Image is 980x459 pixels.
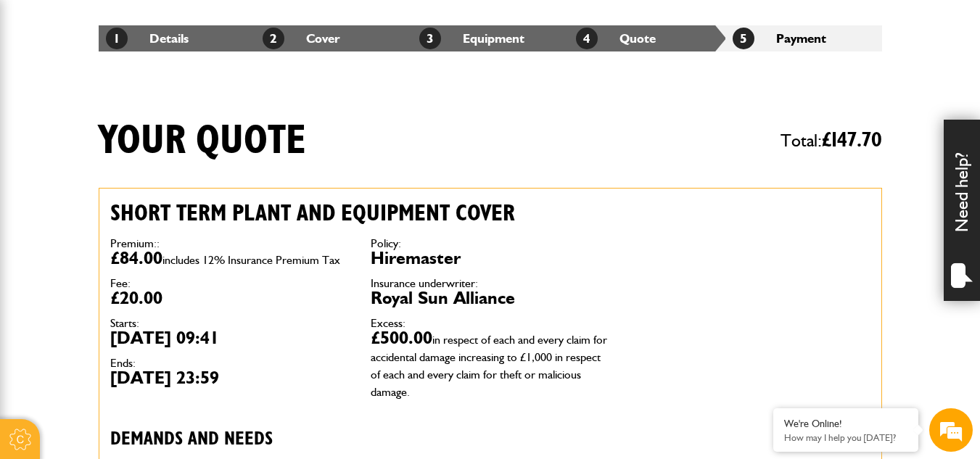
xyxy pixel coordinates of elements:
[371,318,609,329] dt: Excess:
[19,262,265,344] textarea: Type your message and hit 'Enter'
[944,120,980,301] div: Need help?
[784,432,907,443] p: How may I help you today?
[19,134,265,166] input: Enter your last name
[263,28,284,49] span: 2
[110,249,349,267] dd: £84.00
[419,28,441,49] span: 3
[75,81,244,100] div: Chat with us now
[99,117,306,165] h1: Your quote
[162,253,340,267] span: includes 12% Insurance Premium Tax
[19,220,265,252] input: Enter your phone number
[106,28,128,49] span: 1
[371,329,609,399] dd: £500.00
[110,329,349,347] dd: [DATE] 09:41
[110,429,610,451] h3: Demands and needs
[110,289,349,307] dd: £20.00
[371,249,609,267] dd: Hiremaster
[110,369,349,386] dd: [DATE] 23:59
[822,130,882,151] span: £
[110,318,349,329] dt: Starts:
[831,130,882,151] span: 147.70
[106,30,189,46] a: 1Details
[371,289,609,307] dd: Royal Sun Alliance
[263,30,340,46] a: 2Cover
[781,124,882,157] span: Total:
[110,357,349,369] dt: Ends:
[419,30,524,46] a: 3Equipment
[110,238,349,249] dt: Premium::
[576,28,598,49] span: 4
[371,333,607,399] span: in respect of each and every claim for accidental damage increasing to £1,000 in respect of each ...
[110,278,349,289] dt: Fee:
[569,25,725,51] li: Quote
[371,278,609,289] dt: Insurance underwriter:
[371,238,609,249] dt: Policy:
[25,80,61,101] img: d_20077148190_company_1631870298795_20077148190
[110,199,610,227] h2: Short term plant and equipment cover
[197,356,263,376] em: Start Chat
[733,28,754,49] span: 5
[19,177,265,209] input: Enter your email address
[784,418,907,430] div: We're Online!
[725,25,882,51] li: Payment
[238,7,273,42] div: Minimize live chat window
